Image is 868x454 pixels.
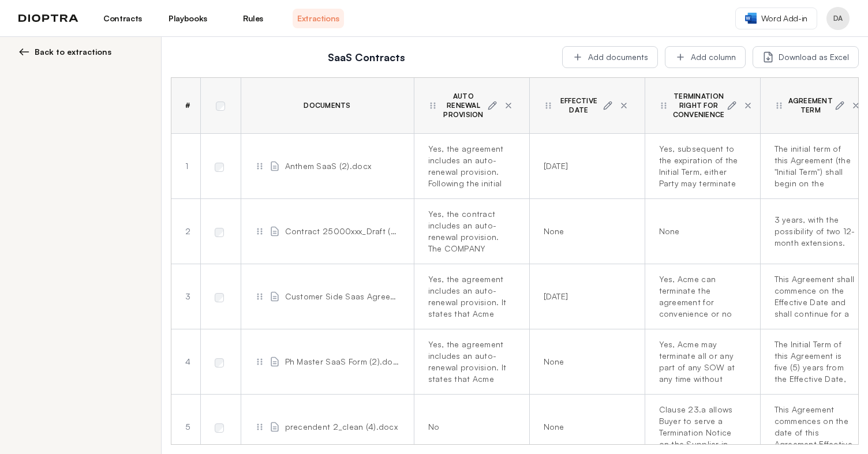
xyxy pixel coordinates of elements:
[544,160,626,172] div: [DATE]
[761,13,807,24] span: Word Add-in
[558,96,601,115] span: Effective Date
[428,143,511,189] div: Yes, the agreement includes an auto-renewal provision. Following the initial term of three years,...
[659,226,742,237] div: None
[659,404,742,450] div: Clause 23.a allows Buyer to serve a Termination Notice on the Supplier in respect of any Services...
[285,226,400,237] span: Contract 25000xxx_Draft (3).docx
[428,208,511,254] div: Yes, the contract includes an auto-renewal provision. The COMPANY reserves the right to extend th...
[285,291,400,302] span: Customer Side Saas Agreement.docx
[162,9,214,28] a: Playbooks
[442,92,485,119] span: Auto Renewal Provision
[18,14,78,22] img: logo
[293,9,344,28] a: Extractions
[171,134,200,199] td: 1
[544,291,626,302] div: [DATE]
[775,143,857,189] div: The initial term of this Agreement (the "Initial Term") shall begin on the Effective Date and sha...
[544,356,626,367] div: None
[285,421,398,433] span: precendent 2_clean (4).docx
[788,96,833,115] span: Agreement Term
[485,99,499,112] button: Edit prompt
[35,46,111,58] span: Back to extractions
[601,99,615,112] button: Edit prompt
[659,273,742,320] div: Yes, Acme can terminate the agreement for convenience or no reason upon sixty (60) days prior wri...
[18,46,147,58] button: Back to extractions
[659,339,742,385] div: Yes, Acme may terminate all or any part of any SOW at any time without cause and in its sole disc...
[826,7,850,30] button: Profile menu
[171,264,200,329] td: 3
[665,46,746,68] button: Add column
[428,339,511,385] div: Yes, the agreement includes an auto-renewal provision. It states that Acme may extend the agreeme...
[753,46,859,68] button: Download as Excel
[97,9,148,28] a: Contracts
[544,421,626,433] div: None
[833,99,847,112] button: Edit prompt
[544,226,626,237] div: None
[659,143,742,189] div: Yes, subsequent to the expiration of the Initial Term, either Party may terminate this Agreement,...
[171,199,200,264] td: 2
[741,99,755,112] button: Delete column
[775,339,857,385] div: The Initial Term of this Agreement is five (5) years from the Effective Date, with the option for...
[745,13,757,24] img: word
[227,9,279,28] a: Rules
[428,273,511,320] div: Yes, the agreement includes an auto-renewal provision. It states that Acme may renew the agreemen...
[725,99,739,112] button: Edit prompt
[428,421,511,433] div: No
[735,7,817,29] a: Word Add-in
[775,273,857,320] div: This Agreement shall commence on the Effective Date and shall continue for a period of 3 year(s) ...
[502,99,515,112] button: Delete column
[171,329,200,395] td: 4
[285,160,372,172] span: Anthem SaaS (2).docx
[775,404,857,450] div: This Agreement commences on the date of this Agreement Effective Date and shall terminate 12 mont...
[673,92,725,119] span: Termination Right For Convenience
[617,99,631,112] button: Delete column
[562,46,658,68] button: Add documents
[775,214,857,249] div: 3 years, with the possibility of two 12-month extensions.
[849,99,863,112] button: Delete column
[285,356,400,367] span: Ph Master SaaS Form (2).docx
[178,49,555,65] h2: SaaS Contracts
[171,78,200,134] th: #
[18,46,30,58] img: left arrow
[241,78,414,134] th: Documents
